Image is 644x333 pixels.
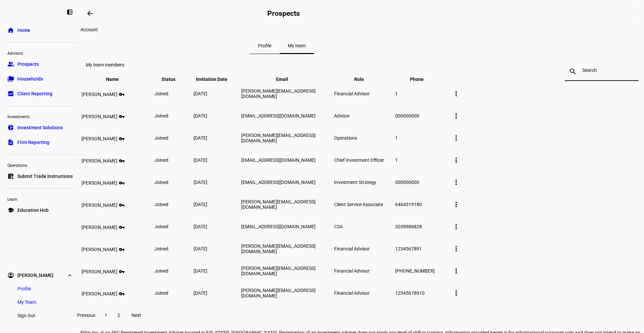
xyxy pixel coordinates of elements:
span: [EMAIL_ADDRESS][DOMAIN_NAME] [241,180,316,185]
input: Search [582,67,621,73]
mat-icon: vpn_key [117,157,125,162]
span: 3038986828 [395,224,422,229]
span: [PERSON_NAME][EMAIL_ADDRESS][DOMAIN_NAME] [241,199,316,210]
span: joined [154,202,168,207]
mat-icon: more_vert [452,223,460,231]
span: [PERSON_NAME] [82,291,117,296]
span: [PERSON_NAME] [82,247,117,252]
td: [DATE] [193,216,240,237]
mat-icon: more_vert [452,289,460,297]
button: 2 [113,308,125,322]
span: [EMAIL_ADDRESS][DOMAIN_NAME] [241,113,316,118]
mat-icon: vpn_key [117,290,125,295]
span: Client Reporting [17,90,52,97]
span: Phone [410,77,434,82]
span: [PERSON_NAME] [82,158,117,163]
td: [DATE] [193,282,240,304]
mat-icon: vpn_key [117,268,125,273]
span: Submit Trade Instructions [17,173,73,180]
div: Learn [4,194,76,203]
span: [PERSON_NAME][EMAIL_ADDRESS][DOMAIN_NAME] [241,88,316,99]
eth-mat-symbol: account_circle [7,272,14,279]
span: [EMAIL_ADDRESS][DOMAIN_NAME] [241,157,316,163]
td: [DATE] [193,149,240,171]
span: 1 [395,157,398,163]
span: [PERSON_NAME] [82,225,117,230]
a: My Team [12,295,42,309]
eth-mat-symbol: home [7,27,14,34]
span: Profile [258,43,271,48]
eth-mat-symbol: list_alt_add [7,173,14,180]
span: Investment Solutions [17,124,63,131]
span: Firm Reporting [17,139,49,146]
span: Invitation Date [196,77,237,82]
span: Sign Out [17,312,35,319]
eth-mat-symbol: description [7,139,14,146]
eth-mat-symbol: folder_copy [7,76,14,82]
span: Education Hub [17,207,49,213]
div: Advisors [4,48,76,57]
span: CSA [334,224,343,229]
h2: Prospects [267,9,300,17]
eth-mat-symbol: bid_landscape [7,90,14,97]
span: joined [154,135,168,141]
span: My team [288,43,306,48]
td: [DATE] [193,194,240,215]
mat-icon: search [565,67,581,76]
span: joined [154,246,168,251]
a: pie_chartInvestment Solutions [4,121,76,134]
mat-icon: more_vert [452,267,460,275]
mat-icon: vpn_key [117,179,125,185]
span: [PERSON_NAME][EMAIL_ADDRESS][DOMAIN_NAME] [241,243,316,254]
eth-mat-symbol: expand_more [66,272,73,279]
span: 000000000 [395,180,419,185]
span: Home [17,27,30,34]
span: 1 [395,135,398,141]
mat-icon: vpn_key [117,135,125,140]
td: [DATE] [193,260,240,282]
span: [PERSON_NAME] [82,136,117,141]
mat-icon: vpn_key [117,245,125,251]
mat-icon: more_vert [452,245,460,253]
mat-icon: vpn_key [117,90,125,96]
eth-mat-symbol: left_panel_close [66,9,73,15]
mat-icon: vpn_key [117,112,125,118]
span: joined [154,224,168,229]
a: bid_landscapeClient Reporting [4,87,76,100]
span: 1 [395,91,398,96]
mat-icon: arrow_backwards [86,9,94,17]
span: 1234567891 [395,246,422,251]
mat-icon: more_vert [452,112,460,120]
span: Advisor [334,113,350,118]
span: 6464319180 [395,202,422,207]
div: Account [80,27,483,32]
span: joined [154,91,168,96]
td: [DATE] [193,83,240,104]
button: Next [125,308,147,322]
mat-icon: more_vert [452,200,460,208]
eth-data-table-title: My team members [86,62,124,67]
td: [DATE] [193,238,240,259]
span: Name [106,77,129,82]
a: groupProspects [4,57,76,71]
div: Investments [4,111,76,121]
span: [PERSON_NAME] [82,92,117,97]
eth-mat-symbol: pie_chart [7,124,14,131]
span: 2 [117,313,120,318]
span: [PERSON_NAME][EMAIL_ADDRESS][DOMAIN_NAME] [241,266,316,276]
a: Profile [12,282,36,295]
span: 12345678910 [395,290,425,296]
span: Financial Advisor [334,246,370,251]
span: Role [354,77,374,82]
span: Investment Strategy [334,180,376,185]
mat-icon: vpn_key [117,223,125,229]
div: Operations [4,160,76,170]
span: Financial Advisor [334,91,370,96]
span: joined [154,180,168,185]
span: Prospects [17,61,39,67]
span: Profile [17,285,31,292]
eth-mat-symbol: school [7,207,14,213]
span: [PHONE_NUMBER] [395,268,435,274]
span: [PERSON_NAME][EMAIL_ADDRESS][DOMAIN_NAME] [241,288,316,298]
mat-icon: more_vert [452,90,460,98]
